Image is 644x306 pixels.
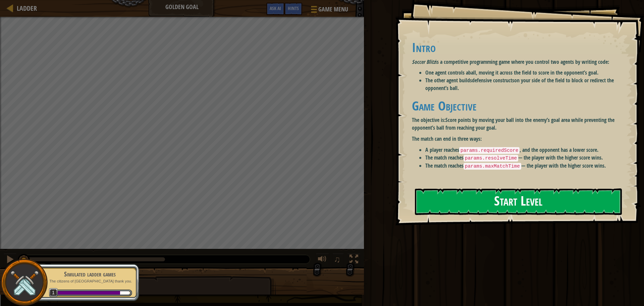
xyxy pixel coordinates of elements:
[3,21,641,27] div: Delete
[48,269,132,279] div: Simulated ladder games
[459,147,520,154] code: params.requiredScore
[332,253,344,267] button: ♫
[412,40,626,54] h1: Intro
[412,135,626,143] p: The match can end in three ways:
[412,58,435,65] em: Soccer Blitz
[3,27,641,33] div: Options
[3,45,641,51] div: Move To ...
[270,5,281,11] span: Ask AI
[412,99,626,113] h1: Game Objective
[56,291,120,295] div: 20 XP in total
[412,116,626,132] p: The objective is:
[266,3,284,15] button: Ask AI
[425,154,626,162] li: The match reaches — the player with the higher score wins.
[288,5,299,11] span: Hints
[9,267,40,298] img: swords.png
[334,254,340,264] span: ♫
[472,77,514,84] strong: defensive constructs
[412,116,614,131] strong: Score points by moving your ball into the enemy’s goal area while preventing the opponent’s ball ...
[464,163,521,170] code: params.maxMatchTime
[120,291,130,295] div: 3 XP until level 2
[316,253,329,267] button: Adjust volume
[49,288,58,297] span: 1
[3,9,641,15] div: Sort New > Old
[425,77,626,92] li: The other agent builds on your side of the field to block or redirect the opponent’s ball.
[412,58,626,66] p: is a competitive programming game where you control two agents by writing code:
[425,69,626,77] li: One agent controls a , moving it across the field to score in the opponent’s goal.
[464,155,518,162] code: params.resolveTime
[17,4,37,13] span: Ladder
[48,279,132,284] p: The citizens of [GEOGRAPHIC_DATA] thank you.
[3,253,17,267] button: Ctrl + P: Pause
[3,3,641,9] div: Sort A > Z
[425,146,626,154] li: A player reaches , and the opponent has a lower score.
[13,4,37,13] a: Ladder
[306,3,352,18] button: Game Menu
[3,39,641,45] div: Rename
[3,33,641,39] div: Sign out
[347,253,361,267] button: Toggle fullscreen
[3,15,641,21] div: Move To ...
[425,162,626,170] li: The match reaches — the player with the higher score wins.
[468,69,476,76] strong: ball
[318,5,348,14] span: Game Menu
[415,188,622,215] button: Start Level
